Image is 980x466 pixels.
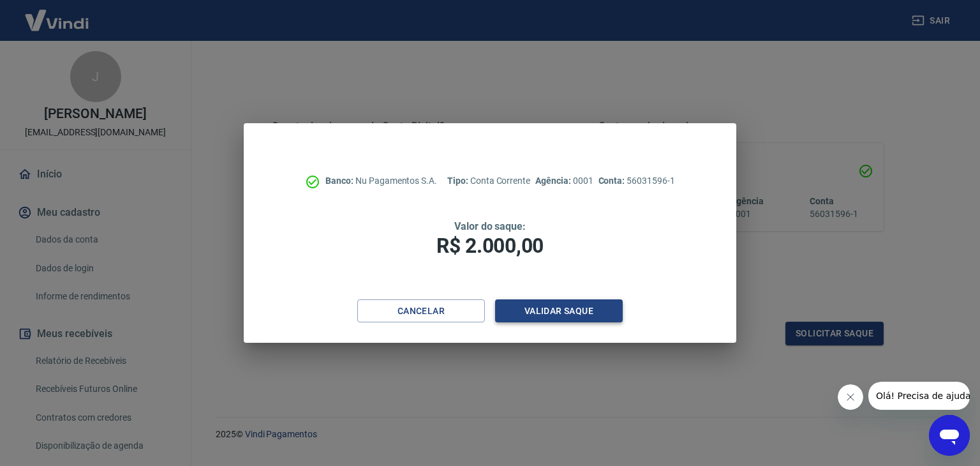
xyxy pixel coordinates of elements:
[447,176,470,186] span: Tipo:
[598,174,675,188] p: 56031596-1
[868,382,970,410] iframe: Mensagem da empresa
[495,299,623,323] button: Validar saque
[325,174,437,188] p: Nu Pagamentos S.A.
[436,234,544,258] span: R$ 2.000,00
[598,176,627,186] span: Conta:
[357,299,485,323] button: Cancelar
[929,415,970,456] iframe: Botão para abrir a janela de mensagens
[325,176,355,186] span: Banco:
[447,174,530,188] p: Conta Corrente
[535,176,573,186] span: Agência:
[8,9,107,19] span: Olá! Precisa de ajuda?
[454,220,526,232] span: Valor do saque:
[838,384,863,410] iframe: Fechar mensagem
[535,174,593,188] p: 0001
